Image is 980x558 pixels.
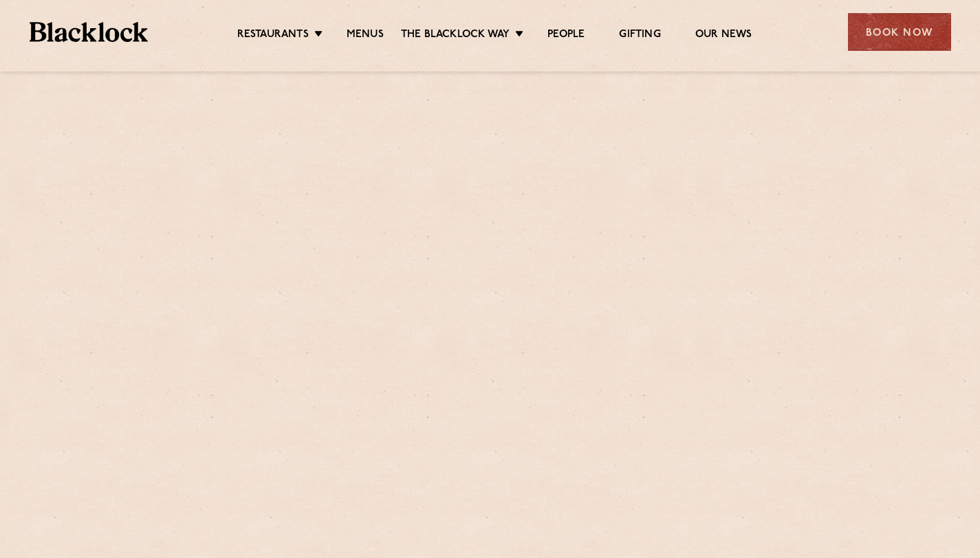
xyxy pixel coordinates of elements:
a: Menus [347,28,384,43]
a: Restaurants [237,28,309,43]
img: BL_Textured_Logo-footer-cropped.svg [30,22,149,42]
a: People [547,28,585,43]
div: Book Now [848,13,951,51]
a: Gifting [619,28,660,43]
a: Our News [695,28,752,43]
a: The Blacklock Way [401,28,510,43]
